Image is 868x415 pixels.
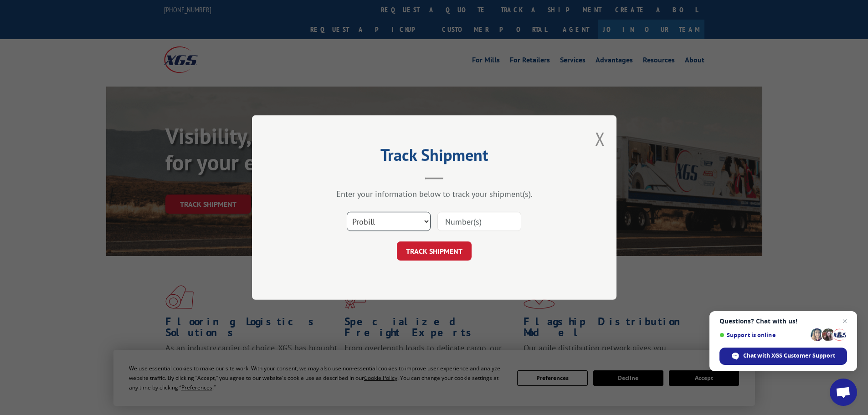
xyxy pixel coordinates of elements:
[719,332,807,338] span: Support is online
[830,379,857,406] div: Open chat
[743,352,835,360] span: Chat with XGS Customer Support
[719,348,847,365] div: Chat with XGS Customer Support
[298,149,571,166] h2: Track Shipment
[437,212,521,231] input: Number(s)
[397,241,472,261] button: TRACK SHIPMENT
[298,189,571,199] div: Enter your information below to track your shipment(s).
[719,318,847,325] span: Questions? Chat with us!
[595,127,605,151] button: Close modal
[839,316,850,327] span: Close chat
